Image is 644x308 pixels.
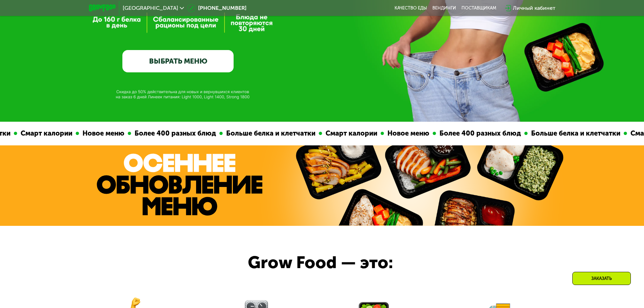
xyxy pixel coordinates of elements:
[395,5,427,11] a: Качество еды
[461,5,496,11] div: поставщикам
[432,5,456,11] a: Вендинги
[187,4,246,12] a: [PHONE_NUMBER]
[527,128,623,139] div: Больше белка и клетчатки
[248,250,419,276] div: Grow Food — это:
[513,4,555,12] div: Личный кабинет
[123,5,178,11] span: [GEOGRAPHIC_DATA]
[130,128,219,139] div: Более 400 разных блюд
[222,128,318,139] div: Больше белка и клетчатки
[122,50,234,72] a: ВЫБРАТЬ МЕНЮ
[383,128,432,139] div: Новое меню
[435,128,524,139] div: Более 400 разных блюд
[17,128,75,139] div: Смарт калории
[572,272,631,285] div: Заказать
[78,128,127,139] div: Новое меню
[321,128,380,139] div: Смарт калории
